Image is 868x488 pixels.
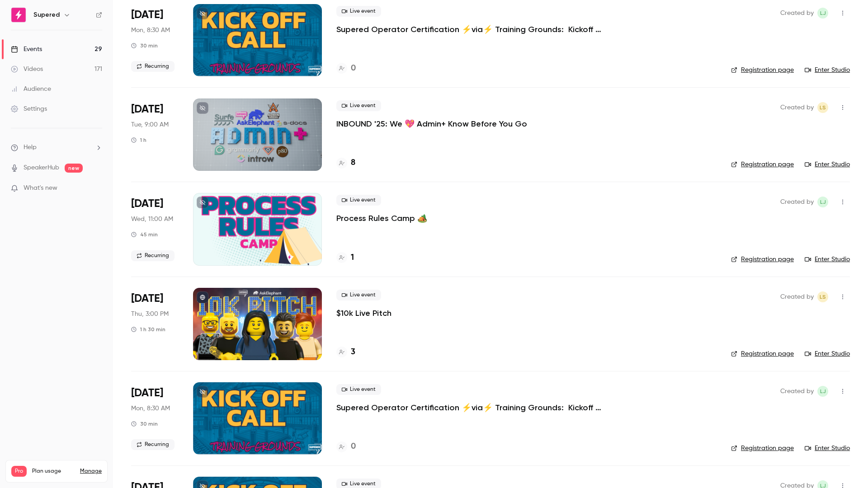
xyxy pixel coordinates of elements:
[131,136,146,144] div: 1 h
[91,184,102,192] iframe: Noticeable Trigger
[131,61,175,72] span: Recurring
[780,197,814,207] span: Created by
[336,252,354,264] a: 1
[131,231,158,238] div: 45 min
[780,8,814,19] span: Created by
[131,310,169,319] span: Thu, 3:00 PM
[336,346,355,358] a: 3
[336,6,381,17] span: Live event
[336,213,427,224] a: Process Rules Camp 🏕️
[820,8,826,19] span: LJ
[817,386,828,397] span: Lindsay John
[80,468,102,475] a: Manage
[131,99,179,171] div: Aug 26 Tue, 8:00 AM (America/Denver)
[351,441,356,453] h4: 0
[805,349,850,358] a: Enter Studio
[780,291,814,302] span: Created by
[336,402,608,413] a: Supered Operator Certification ⚡️via⚡️ Training Grounds: Kickoff Call
[731,349,794,358] a: Registration page
[817,8,828,19] span: Lindsay John
[131,382,179,455] div: Sep 1 Mon, 9:30 AM (America/New York)
[351,62,356,75] h4: 0
[336,384,381,395] span: Live event
[131,291,163,306] span: [DATE]
[65,164,83,173] span: new
[131,197,163,211] span: [DATE]
[11,84,51,94] div: Audience
[351,157,355,169] h4: 8
[820,386,826,397] span: LJ
[336,441,356,453] a: 0
[24,143,37,152] span: Help
[131,102,163,117] span: [DATE]
[820,291,826,302] span: LS
[131,8,163,22] span: [DATE]
[131,26,170,35] span: Mon, 8:30 AM
[131,404,170,413] span: Mon, 8:30 AM
[131,439,175,450] span: Recurring
[24,183,57,193] span: What's new
[11,65,43,74] div: Videos
[336,308,392,319] a: $10k Live Pitch
[336,118,527,129] a: INBOUND '25: We 💖 Admin+ Know Before You Go
[336,62,356,75] a: 0
[351,346,355,358] h4: 3
[11,104,47,113] div: Settings
[336,195,381,206] span: Live event
[11,466,27,477] span: Pro
[820,102,826,113] span: LS
[731,160,794,169] a: Registration page
[131,120,169,129] span: Tue, 9:00 AM
[336,290,381,300] span: Live event
[131,386,163,400] span: [DATE]
[805,66,850,75] a: Enter Studio
[805,255,850,264] a: Enter Studio
[131,42,158,49] div: 30 min
[820,197,826,207] span: LJ
[336,157,355,169] a: 8
[731,444,794,453] a: Registration page
[131,288,179,360] div: Aug 28 Thu, 2:00 PM (America/Denver)
[131,326,165,333] div: 1 h 30 min
[336,24,608,35] a: Supered Operator Certification ⚡️via⚡️ Training Grounds: Kickoff Call
[336,100,381,111] span: Live event
[805,160,850,169] a: Enter Studio
[805,444,850,453] a: Enter Studio
[131,420,158,427] div: 30 min
[731,66,794,75] a: Registration page
[780,386,814,397] span: Created by
[131,215,173,224] span: Wed, 11:00 AM
[351,252,354,264] h4: 1
[33,10,60,19] h6: Supered
[32,468,75,475] span: Plan usage
[817,102,828,113] span: Lindsey Smith
[131,250,175,261] span: Recurring
[11,45,42,54] div: Events
[11,143,102,152] li: help-dropdown-opener
[24,163,59,173] a: SpeakerHub
[731,255,794,264] a: Registration page
[131,193,179,265] div: Aug 27 Wed, 12:00 PM (America/New York)
[11,8,26,22] img: Supered
[817,197,828,207] span: Lindsay John
[131,4,179,76] div: Aug 25 Mon, 9:30 AM (America/New York)
[780,102,814,113] span: Created by
[817,291,828,302] span: Lindsey Smith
